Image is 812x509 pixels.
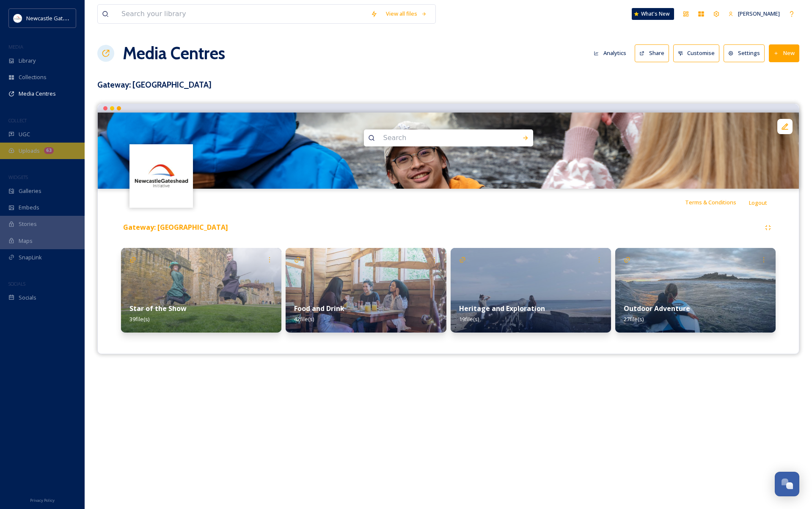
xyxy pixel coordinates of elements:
a: Analytics [589,45,635,61]
span: Embeds [19,204,39,212]
a: Customise [673,44,724,62]
button: Analytics [589,45,630,61]
span: Newcastle Gateshead Initiative [26,14,104,22]
span: MEDIA [8,44,23,50]
span: UGC [19,130,30,138]
span: Socials [19,294,36,302]
a: Terms & Conditions [685,197,749,207]
span: Library [19,57,36,65]
span: SOCIALS [8,281,25,287]
span: 27 file(s) [624,315,644,323]
a: Settings [724,44,769,62]
img: 4079dd0f-f58d-469e-ba38-c1735b527ca3.jpg [451,248,611,333]
a: View all files [382,6,431,22]
span: Terms & Conditions [685,198,736,206]
span: WIDGETS [8,174,28,180]
input: Search [379,129,495,147]
input: Search your library [117,5,366,23]
span: Stories [19,220,37,228]
img: 686fe69f-84a6-4054-83c3-6bc60b977722.jpg [615,248,776,333]
strong: Star of the Show [129,304,187,313]
span: Media Centres [19,90,56,98]
a: What's New [632,8,674,20]
span: COLLECT [8,117,27,124]
a: [PERSON_NAME] [724,6,784,22]
button: Customise [673,44,720,62]
span: Collections [19,73,47,81]
span: SnapLink [19,253,42,261]
span: Uploads [19,147,40,155]
span: Galleries [19,187,41,195]
span: Logout [749,199,767,206]
span: 42 file(s) [294,315,314,323]
span: [PERSON_NAME] [738,10,780,17]
span: 19 file(s) [459,315,479,323]
button: Settings [724,44,765,62]
img: DqD9wEUd_400x400.jpg [14,14,22,22]
div: 63 [44,147,54,154]
button: New [769,44,799,62]
img: DqD9wEUd_400x400.jpg [131,145,192,206]
img: High Force Waterfall (3).JPG [98,113,799,189]
span: Maps [19,237,33,245]
button: Share [635,44,669,62]
strong: Outdoor Adventure [624,304,690,313]
strong: Food and Drink [294,304,344,313]
img: 8bedabf1-16fa-41fd-b12d-a8748e4598a0.jpg [286,248,446,333]
strong: Heritage and Exploration [459,304,545,313]
h3: Gateway: [GEOGRAPHIC_DATA] [97,79,799,91]
a: Media Centres [123,41,225,66]
strong: Gateway: [GEOGRAPHIC_DATA] [123,223,228,232]
span: 39 file(s) [129,315,149,323]
span: Privacy Policy [30,498,55,503]
button: Open Chat [775,472,799,496]
img: fe944ea3-dd76-49ad-bd37-a4ddb8d512e3.jpg [121,248,281,333]
a: Privacy Policy [30,495,55,505]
